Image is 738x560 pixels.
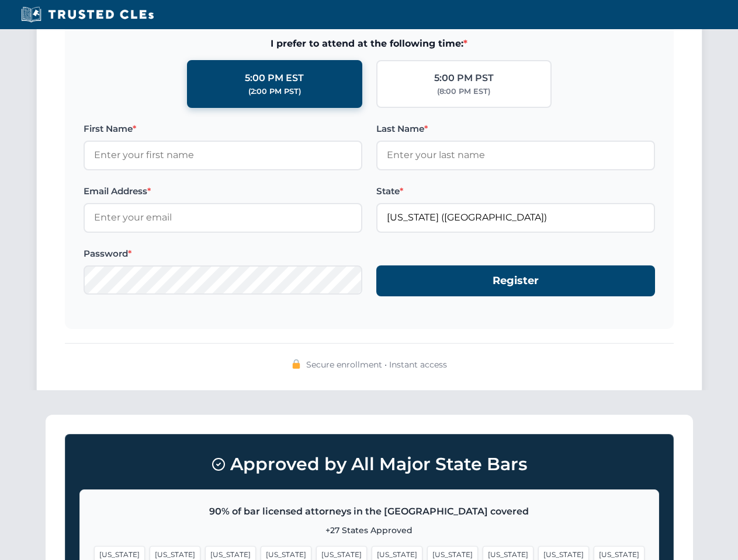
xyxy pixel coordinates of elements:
[376,141,655,170] input: Enter your last name
[437,86,490,97] div: (8:00 PM EST)
[84,122,362,136] label: First Name
[84,247,362,261] label: Password
[376,122,655,136] label: Last Name
[84,141,362,170] input: Enter your first name
[248,86,301,97] div: (2:00 PM PST)
[306,358,447,371] span: Secure enrollment • Instant access
[376,203,655,232] input: Florida (FL)
[94,524,645,537] p: +27 States Approved
[376,265,655,296] button: Register
[245,71,304,86] div: 5:00 PM EST
[292,359,301,369] img: 🔒
[79,449,659,480] h3: Approved by All Major State Bars
[376,184,655,198] label: State
[84,36,655,51] span: I prefer to attend at the following time:
[94,504,645,519] p: 90% of bar licensed attorneys in the [GEOGRAPHIC_DATA] covered
[84,203,362,232] input: Enter your email
[434,71,494,86] div: 5:00 PM PST
[84,184,362,198] label: Email Address
[18,6,157,23] img: Trusted CLEs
